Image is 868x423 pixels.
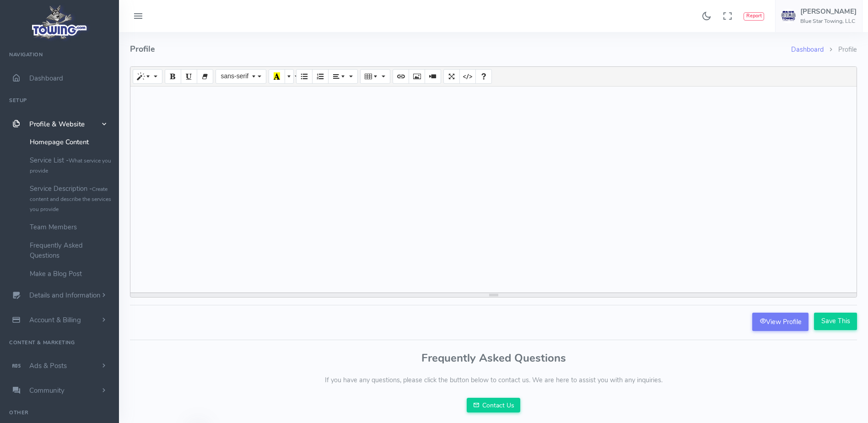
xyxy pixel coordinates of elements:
small: Create content and describe the services you provide [30,185,111,213]
span: Community [29,386,65,395]
span: sans-serif [221,72,248,80]
a: View Profile [752,313,809,331]
img: user-image [781,9,796,23]
span: Account & Billing [29,315,81,325]
button: Ordered list (CTRL+SHIFT+NUM8) [312,69,329,84]
small: What service you provide [30,157,111,174]
button: Table [360,69,390,84]
button: Video [425,69,441,84]
a: Service Description -Create content and describe the services you provide [23,179,119,218]
button: Unordered list (CTRL+SHIFT+NUM7) [296,69,313,84]
h5: [PERSON_NAME] [800,8,857,15]
p: If you have any questions, please click the button below to contact us. We are here to assist you... [130,375,857,385]
img: logo [29,3,91,42]
a: Team Members [23,218,119,236]
span: Details and Information [29,291,101,300]
button: Font Family [216,69,266,84]
button: Picture [409,69,425,84]
input: Save This [814,313,857,330]
h4: Profile [130,32,791,66]
a: Service List -What service you provide [23,151,119,179]
div: resize [130,293,857,297]
button: Paragraph [328,69,358,84]
span: Dashboard [29,74,63,83]
button: Full Screen [443,69,460,84]
button: More Color [285,69,294,84]
button: Style [133,69,162,84]
button: Code View [459,69,476,84]
a: Make a Blog Post [23,265,119,283]
li: Profile [824,45,857,55]
h3: Frequently Asked Questions [130,352,857,364]
a: Homepage Content [23,133,119,151]
button: Bold (CTRL+B) [165,69,181,84]
h6: Blue Star Towing, LLC [800,18,857,24]
button: Recent Color [269,69,285,84]
button: Remove Font Style (CTRL+\) [197,69,213,84]
button: Help [475,69,492,84]
span: Profile & Website [29,119,85,129]
a: Contact Us [467,398,521,412]
a: Dashboard [791,45,824,54]
a: Frequently Asked Questions [23,236,119,265]
button: Report [744,12,764,21]
button: Underline (CTRL+U) [181,69,197,84]
button: Link (CTRL+K) [393,69,409,84]
span: Ads & Posts [29,361,67,370]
